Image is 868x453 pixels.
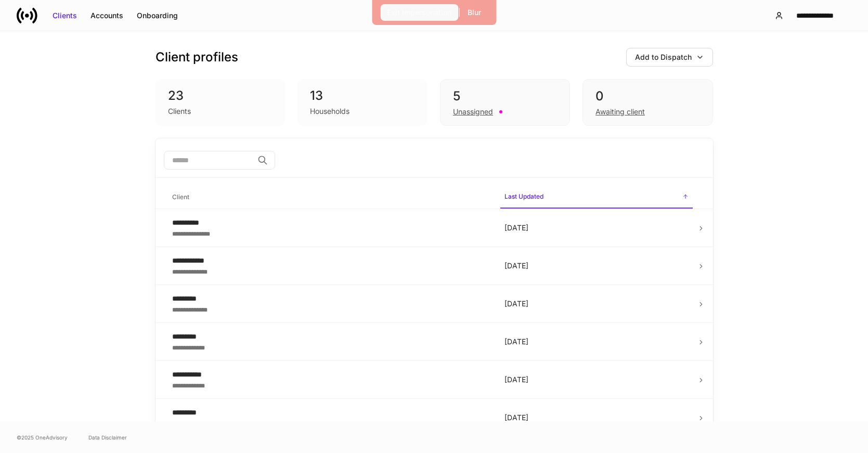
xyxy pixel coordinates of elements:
[168,187,492,208] span: Client
[504,336,689,347] p: [DATE]
[156,49,238,66] h3: Client profiles
[582,79,712,126] div: 0Awaiting client
[90,10,123,21] div: Accounts
[440,79,570,126] div: 5Unassigned
[387,7,451,18] div: Exit Impersonation
[46,7,84,24] button: Clients
[172,192,189,202] h6: Client
[500,186,693,209] span: Last Updated
[168,106,191,117] div: Clients
[461,4,488,21] button: Blur
[504,261,689,271] p: [DATE]
[84,7,130,24] button: Accounts
[468,7,481,18] div: Blur
[626,48,713,67] button: Add to Dispatch
[88,433,127,442] a: Data Disclaimer
[168,87,273,104] div: 23
[595,88,699,105] div: 0
[504,299,689,309] p: [DATE]
[453,107,493,117] div: Unassigned
[17,433,68,442] span: © 2025 OneAdvisory
[504,374,689,385] p: [DATE]
[310,87,415,104] div: 13
[310,106,349,117] div: Households
[380,4,458,21] button: Exit Impersonation
[53,10,77,21] div: Clients
[635,52,692,62] div: Add to Dispatch
[137,10,178,21] div: Onboarding
[504,191,543,201] h6: Last Updated
[595,107,645,117] div: Awaiting client
[453,88,557,105] div: 5
[504,223,689,233] p: [DATE]
[130,7,185,24] button: Onboarding
[504,412,689,423] p: [DATE]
